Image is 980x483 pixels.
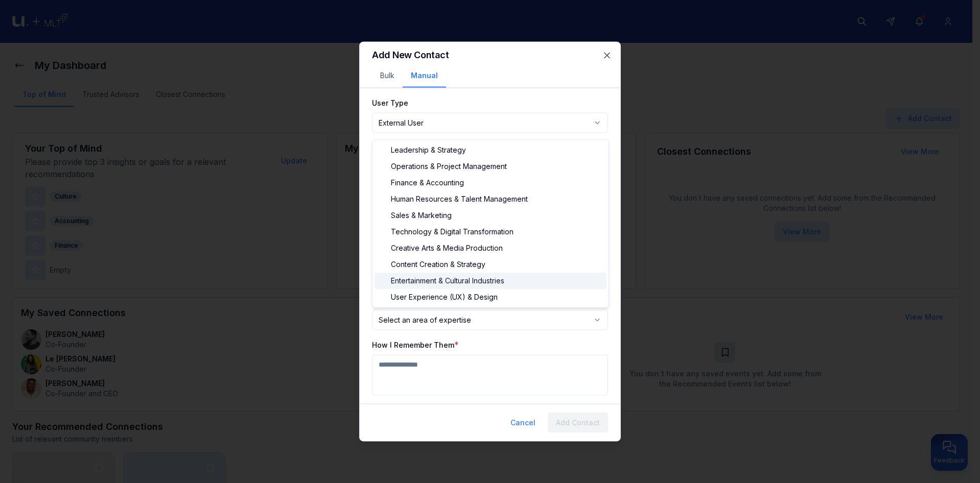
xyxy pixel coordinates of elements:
[391,243,503,253] span: Creative Arts & Media Production
[391,276,504,286] span: Entertainment & Cultural Industries
[391,194,528,204] span: Human Resources & Talent Management
[391,161,507,172] span: Operations & Project Management
[391,210,452,221] span: Sales & Marketing
[391,178,464,188] span: Finance & Accounting
[391,292,498,302] span: User Experience (UX) & Design
[391,259,485,270] span: Content Creation & Strategy
[391,227,514,237] span: Technology & Digital Transformation
[391,145,466,155] span: Leadership & Strategy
